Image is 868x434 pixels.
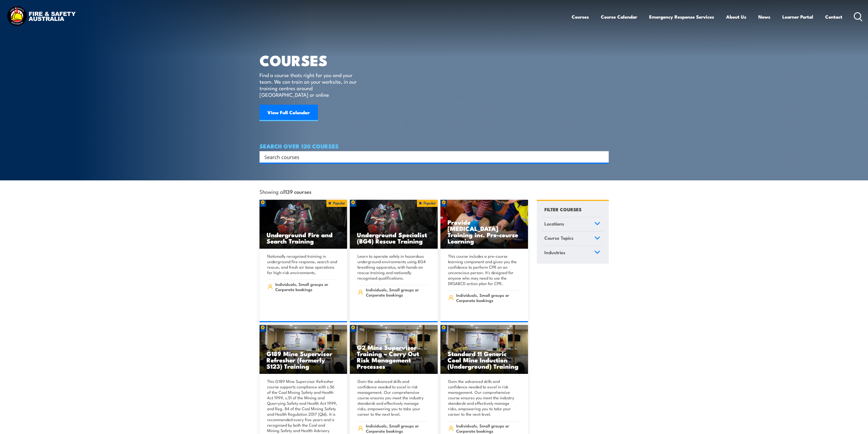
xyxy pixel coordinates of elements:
a: Courses [572,10,589,24]
h3: Underground Specialist (BG4) Rescue Training [357,231,431,244]
a: News [758,10,770,24]
a: Underground Fire and Search Training [259,200,347,249]
a: About Us [726,10,746,24]
span: Individuals, Small groups or Corporate bookings [456,423,519,433]
img: Underground mine rescue [259,200,347,249]
h1: COURSES [259,54,365,66]
img: Standard 11 Generic Coal Mine Induction (Surface) TRAINING (1) [259,325,347,374]
a: Industries [542,246,603,260]
h3: Underground Fire and Search Training [267,231,340,244]
span: Individuals, Small groups or Corporate bookings [366,287,428,297]
p: Gain the advanced skills and confidence needed to excel in risk management. Our comprehensive cou... [357,379,428,417]
form: Search form [266,153,598,161]
p: This course includes a pre-course learning component and gives you the confidence to perform CPR ... [448,253,519,286]
a: Learner Portal [782,10,813,24]
button: Search magnifier button [599,153,607,161]
span: Individuals, Small groups or Corporate bookings [275,281,338,292]
h3: G189 Mine Supervisor Refresher (formerly S123) Training [267,350,340,369]
p: Nationally recognised training in underground fire response, search and rescue, and fresh air bas... [267,253,338,275]
h3: Standard 11 Generic Coal Mine Induction (Underground) Training [448,350,521,369]
a: Standard 11 Generic Coal Mine Induction (Underground) Training [440,325,528,374]
img: Standard 11 Generic Coal Mine Induction (Surface) TRAINING (1) [350,325,438,374]
a: Underground Specialist (BG4) Rescue Training [350,200,438,249]
h4: SEARCH OVER 120 COURSES [259,143,609,149]
strong: 139 courses [285,188,311,195]
img: Low Voltage Rescue and Provide CPR [440,200,528,249]
a: G2 Mine Supervisor Training – Carry Out Risk Management Processes [350,325,438,374]
span: Individuals, Small groups or Corporate bookings [456,292,519,303]
img: Standard 11 Generic Coal Mine Induction (Surface) TRAINING (1) [440,325,528,374]
a: View Full Calendar [259,105,318,121]
span: Industries [544,249,565,256]
p: Gain the advanced skills and confidence needed to excel in risk management. Our comprehensive cou... [448,379,519,417]
span: Showing all [259,189,311,194]
span: Locations [544,220,564,227]
a: Locations [542,217,603,231]
p: Learn to operate safely in hazardous underground environments using BG4 breathing apparatus, with... [357,253,428,281]
a: Contact [825,10,842,24]
h3: G2 Mine Supervisor Training – Carry Out Risk Management Processes [357,344,431,369]
img: Underground mine rescue [350,200,438,249]
a: Course Topics [542,231,603,246]
a: Course Calendar [601,10,637,24]
a: Emergency Response Services [649,10,714,24]
span: Individuals, Small groups or Corporate bookings [366,423,428,433]
h4: FILTER COURSES [544,206,581,213]
span: Course Topics [544,234,574,242]
a: G189 Mine Supervisor Refresher (formerly S123) Training [259,325,347,374]
h3: Provide [MEDICAL_DATA] Training inc. Pre-course Learning [448,219,521,244]
p: Find a course thats right for you and your team. We can train on your worksite, in our training c... [259,72,359,98]
a: Provide [MEDICAL_DATA] Training inc. Pre-course Learning [440,200,528,249]
input: Search input [264,153,597,161]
